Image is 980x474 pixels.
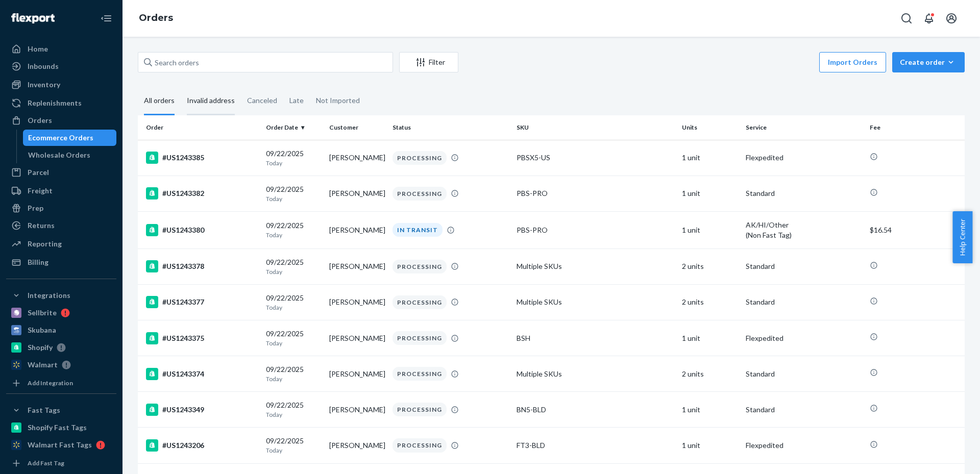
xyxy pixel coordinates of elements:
button: Open account menu [941,8,962,29]
div: Walmart [28,360,58,370]
div: PROCESSING [393,367,447,381]
th: Order [138,115,262,140]
td: 2 units [678,248,741,284]
a: Inbounds [6,58,116,74]
td: [PERSON_NAME] [325,284,388,320]
a: Walmart [6,357,116,373]
p: Today [266,267,321,276]
td: [PERSON_NAME] [325,140,388,176]
div: Add Fast Tag [28,459,64,467]
div: #US1243349 [146,404,258,416]
a: Add Fast Tag [6,457,116,469]
div: #US1243374 [146,368,258,380]
td: 1 unit [678,211,741,248]
a: Wholesale Orders [23,147,117,163]
td: 1 unit [678,176,741,211]
p: Flexpedited [746,153,862,163]
p: Today [266,446,321,455]
a: Prep [6,200,116,216]
p: Today [266,410,321,419]
div: Returns [28,220,55,231]
button: Fast Tags [6,402,116,418]
p: Standard [746,405,862,415]
div: PROCESSING [393,438,447,452]
a: Freight [6,183,116,199]
td: 2 units [678,284,741,320]
input: Search orders [138,52,393,72]
div: Customer [329,123,384,132]
p: AK/HI/Other [746,220,862,230]
div: Prep [28,203,43,213]
a: Add Integration [6,377,116,389]
div: Parcel [28,167,49,178]
th: Fee [866,115,965,140]
th: Status [388,115,512,140]
td: Multiple SKUs [512,356,678,392]
div: PROCESSING [393,295,447,309]
p: Standard [746,297,862,307]
td: Multiple SKUs [512,248,678,284]
div: 09/22/2025 [266,436,321,455]
a: Inventory [6,77,116,93]
div: 09/22/2025 [266,220,321,239]
div: 09/22/2025 [266,400,321,419]
td: 1 unit [678,392,741,428]
td: [PERSON_NAME] [325,211,388,248]
p: Today [266,231,321,239]
div: #US1243206 [146,439,258,452]
div: 09/22/2025 [266,257,321,276]
div: #US1243385 [146,152,258,164]
div: Home [28,44,48,54]
div: Add Integration [28,379,73,387]
th: SKU [512,115,678,140]
div: Sellbrite [28,308,57,318]
td: Multiple SKUs [512,284,678,320]
button: Open notifications [919,8,939,29]
div: #US1243382 [146,187,258,199]
a: Walmart Fast Tags [6,437,116,453]
div: PROCESSING [393,151,447,165]
div: Inbounds [28,61,59,71]
p: Flexpedited [746,333,862,343]
td: 2 units [678,356,741,392]
button: Filter [399,52,458,72]
a: Shopify Fast Tags [6,419,116,436]
a: Returns [6,217,116,234]
div: PROCESSING [393,331,447,345]
a: Parcel [6,164,116,181]
div: Filter [400,57,458,67]
div: Skubana [28,325,56,335]
th: Order Date [262,115,325,140]
p: Today [266,339,321,347]
div: FT3-BLD [517,440,674,451]
div: BSH [517,333,674,343]
div: Create order [900,57,957,67]
a: Ecommerce Orders [23,130,117,146]
button: Import Orders [819,52,886,72]
div: (Non Fast Tag) [746,230,862,240]
div: 09/22/2025 [266,329,321,347]
div: PBS-PRO [517,188,674,198]
p: Standard [746,188,862,198]
div: Walmart Fast Tags [28,440,92,450]
button: Open Search Box [896,8,917,29]
a: Sellbrite [6,305,116,321]
div: Orders [28,115,52,126]
a: Home [6,41,116,57]
td: [PERSON_NAME] [325,320,388,356]
div: Freight [28,186,53,196]
th: Service [742,115,866,140]
div: PROCESSING [393,403,447,416]
a: Skubana [6,322,116,338]
a: Billing [6,254,116,270]
div: #US1243377 [146,296,258,308]
td: [PERSON_NAME] [325,248,388,284]
p: Standard [746,369,862,379]
td: [PERSON_NAME] [325,392,388,428]
p: Today [266,375,321,383]
div: Billing [28,257,48,267]
p: Standard [746,261,862,271]
td: 1 unit [678,140,741,176]
div: All orders [144,87,175,115]
button: Integrations [6,287,116,304]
